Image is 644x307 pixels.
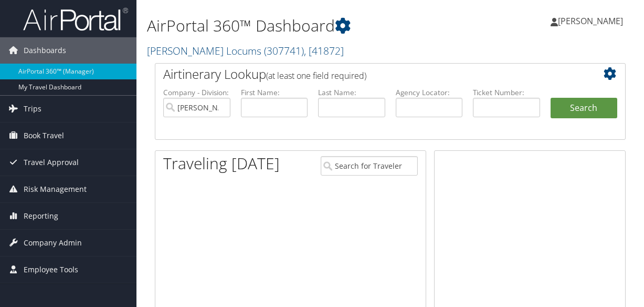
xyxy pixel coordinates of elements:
[147,15,471,37] h1: AirPortal 360™ Dashboard
[24,37,66,64] span: Dashboards
[163,152,280,175] h1: Traveling [DATE]
[266,70,366,81] span: (at least one field required)
[304,44,344,58] span: , [ 41872 ]
[24,257,78,283] span: Employee Tools
[473,87,540,98] label: Ticket Number:
[241,87,308,98] label: First Name:
[551,98,618,119] button: Search
[23,7,128,32] img: airportal-logo.png
[24,230,82,256] span: Company Admin
[24,203,58,229] span: Reporting
[264,44,304,58] span: ( 307741 )
[147,44,344,58] a: [PERSON_NAME] Locums
[321,156,418,176] input: Search for Traveler
[24,176,87,202] span: Risk Management
[24,122,64,149] span: Book Travel
[163,65,578,83] h2: Airtinerary Lookup
[558,15,623,27] span: [PERSON_NAME]
[551,5,634,37] a: [PERSON_NAME]
[24,96,41,122] span: Trips
[24,149,79,176] span: Travel Approval
[396,87,463,98] label: Agency Locator:
[318,87,385,98] label: Last Name:
[163,87,230,98] label: Company - Division:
